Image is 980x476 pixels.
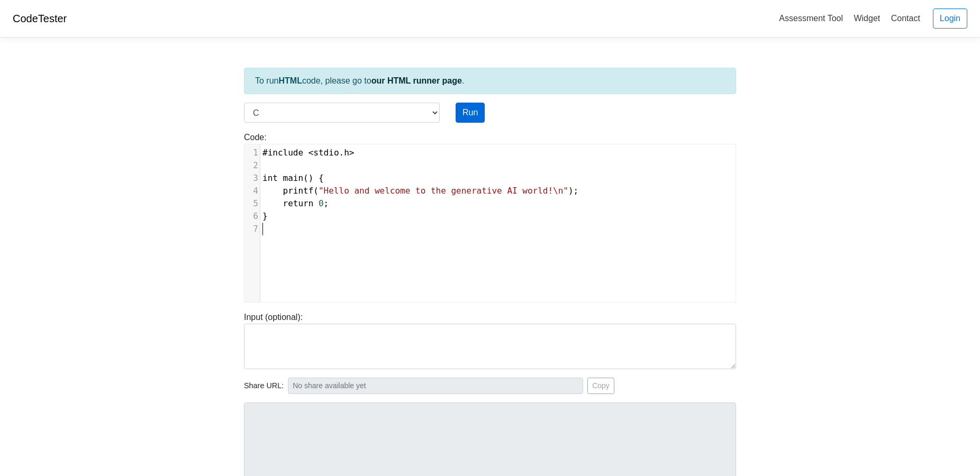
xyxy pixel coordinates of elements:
[244,197,260,210] div: 5
[262,211,268,221] span: }
[244,147,260,159] div: 1
[278,76,302,85] strong: HTML
[236,311,744,369] div: Input (optional):
[319,198,324,208] span: 0
[283,186,314,196] span: printf
[933,8,967,29] a: Login
[236,131,744,303] div: Code:
[262,148,355,158] span: .
[244,210,260,223] div: 6
[849,10,884,27] a: Widget
[244,185,260,197] div: 4
[344,148,349,158] span: h
[262,198,329,208] span: ;
[244,223,260,235] div: 7
[887,10,924,27] a: Contact
[288,378,583,394] input: No share available yet
[308,148,314,158] span: <
[13,13,67,24] a: CodeTester
[319,186,568,196] span: "Hello and welcome to the generative AI world!\n"
[283,198,314,208] span: return
[775,10,847,27] a: Assessment Tool
[262,148,303,158] span: #include
[244,68,736,94] div: To run code, please go to .
[283,173,304,183] span: main
[262,186,578,196] span: ( );
[244,380,284,392] span: Share URL:
[262,173,324,183] span: () {
[244,172,260,185] div: 3
[244,159,260,172] div: 2
[371,76,462,85] a: our HTML runner page
[456,103,485,123] button: Run
[313,148,339,158] span: stdio
[587,378,614,394] button: Copy
[349,148,355,158] span: >
[262,173,278,183] span: int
